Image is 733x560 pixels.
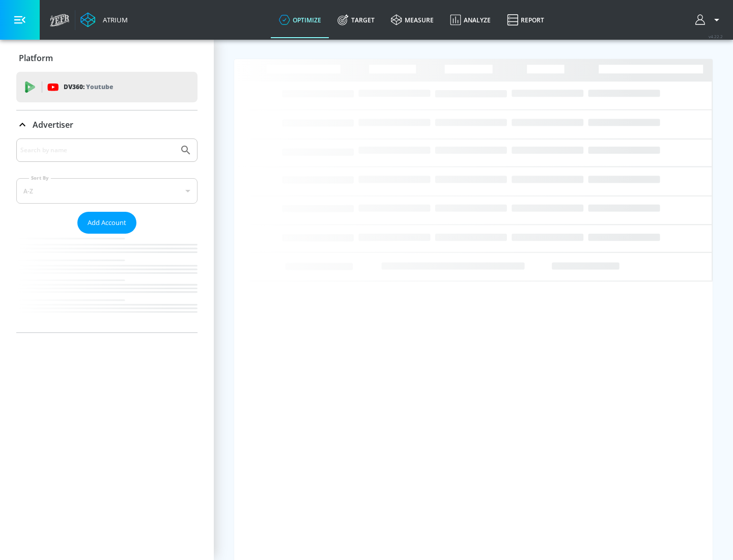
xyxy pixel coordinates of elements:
p: DV360: [64,81,113,93]
p: Platform [19,52,53,64]
div: Platform [16,44,198,72]
a: Analyze [442,2,499,38]
div: DV360: Youtube [16,72,198,102]
label: Sort By [29,175,51,181]
a: measure [383,2,442,38]
input: Search by name [20,144,175,157]
p: Advertiser [33,119,73,130]
p: Youtube [86,81,113,92]
div: Advertiser [16,110,198,139]
button: Add Account [77,212,136,234]
div: A-Z [16,178,198,204]
a: Target [329,2,383,38]
span: v 4.22.2 [709,34,723,39]
div: Advertiser [16,138,198,332]
div: Atrium [99,15,128,24]
span: Add Account [88,217,126,229]
nav: list of Advertiser [16,234,198,332]
a: optimize [271,2,329,38]
a: Report [499,2,552,38]
a: Atrium [80,12,128,27]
